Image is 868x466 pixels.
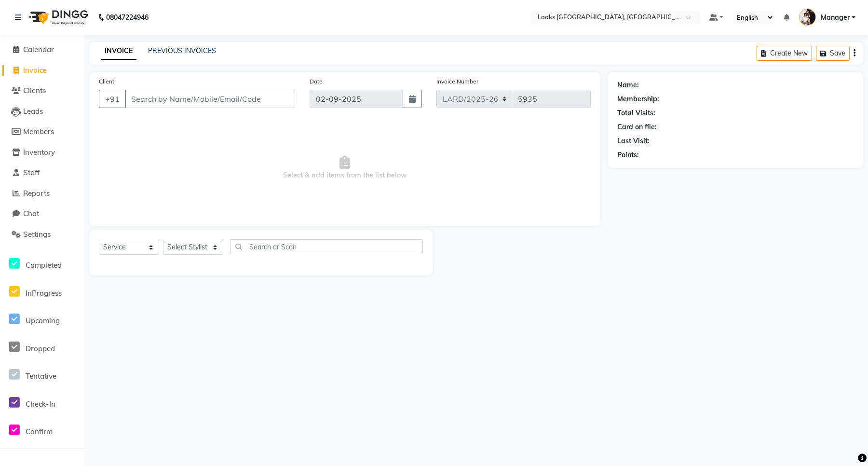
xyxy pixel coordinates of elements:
span: Clients [23,86,46,95]
span: Invoice [23,66,47,75]
button: Save [816,46,850,61]
b: 08047224946 [106,4,149,31]
div: Last Visit: [617,136,650,146]
a: Invoice [2,65,82,76]
a: INVOICE [101,42,136,60]
div: Points: [617,150,639,160]
span: Upcoming [26,316,60,325]
a: Chat [2,208,82,219]
a: Leads [2,106,82,117]
span: Chat [23,209,39,218]
span: Manager [821,13,850,23]
a: Clients [2,85,82,96]
a: Settings [2,229,82,240]
a: PREVIOUS INVOICES [148,46,216,55]
input: Search by Name/Mobile/Email/Code [125,90,295,108]
label: Client [99,77,114,86]
div: Name: [617,80,639,90]
span: Settings [23,230,51,239]
span: Tentative [26,371,56,381]
div: Total Visits: [617,108,655,118]
span: Completed [26,260,62,270]
button: Create New [757,46,812,61]
div: Membership: [617,94,659,104]
a: Inventory [2,147,82,158]
label: Invoice Number [436,77,478,86]
span: Calendar [23,45,54,54]
input: Search or Scan [231,239,423,254]
a: Members [2,126,82,137]
span: Staff [23,168,40,177]
span: Inventory [23,148,55,157]
span: Members [23,127,54,136]
div: Card on file: [617,122,657,132]
a: Staff [2,167,82,178]
span: Dropped [26,344,55,353]
label: Date [310,77,323,86]
img: logo [25,4,91,31]
span: Select & add items from the list below [99,120,591,216]
a: Reports [2,188,82,199]
img: Manager [799,9,816,26]
span: Check-In [26,399,55,409]
span: Leads [23,107,43,116]
button: +91 [99,90,126,108]
span: Reports [23,189,50,198]
a: Calendar [2,44,82,55]
span: InProgress [26,288,62,298]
